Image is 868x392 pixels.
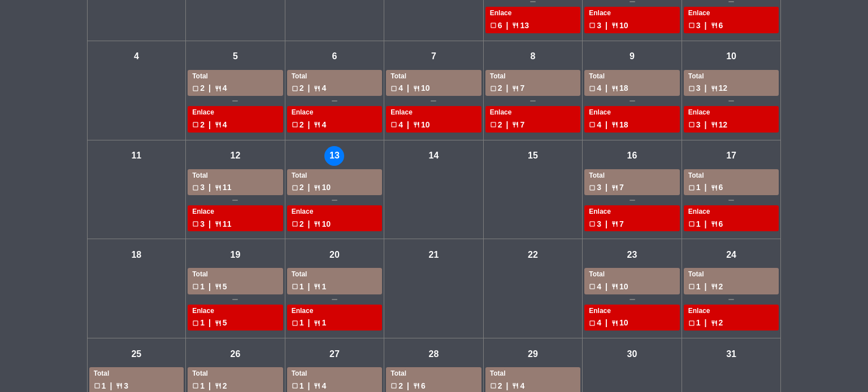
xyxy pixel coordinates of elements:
div: 5 [225,47,245,67]
div: 4 18 [589,118,675,131]
span: check_box_outline_blank [688,184,695,191]
span: check_box_outline_blank [192,85,199,92]
div: Total [94,368,180,380]
span: | [209,316,211,329]
div: 2 4 [192,82,279,95]
span: | [705,82,707,95]
span: | [209,118,211,131]
span: | [506,118,509,131]
span: restaurant [611,283,618,290]
span: check_box_outline_blank [192,320,199,327]
div: Total [192,71,279,82]
span: restaurant [215,221,222,227]
div: Total [688,170,775,182]
div: Enlace [292,206,378,218]
span: check_box_outline_blank [192,121,199,128]
span: restaurant [711,85,718,92]
span: | [705,218,707,231]
span: check_box_outline_blank [192,184,199,191]
div: 2 4 [292,118,378,131]
span: | [307,218,310,231]
div: 1 1 [292,280,378,293]
div: 4 10 [589,316,675,329]
span: check_box_outline_blank [192,283,199,290]
span: | [307,118,310,131]
div: 19 [225,245,245,265]
span: restaurant [413,382,420,389]
span: restaurant [611,85,618,92]
div: 23 [622,245,642,265]
span: restaurant [314,283,320,290]
span: check_box_outline_blank [589,121,596,128]
span: restaurant [512,85,519,92]
span: | [605,280,607,293]
span: check_box_outline_blank [490,121,497,128]
span: check_box_outline_blank [192,221,199,227]
span: restaurant [215,382,222,389]
div: Total [292,368,378,380]
div: 4 10 [390,118,477,131]
div: 15 [523,146,542,166]
div: Enlace [589,8,675,19]
div: 7 [424,47,444,67]
span: restaurant [215,85,222,92]
span: restaurant [314,320,320,327]
div: 13 [324,146,344,166]
span: check_box_outline_blank [192,382,199,389]
span: | [605,316,607,329]
span: restaurant [711,22,718,29]
span: check_box_outline_blank [589,184,596,191]
span: restaurant [215,283,222,290]
div: 20 [324,245,344,265]
div: 6 [324,47,344,67]
span: restaurant [512,382,519,389]
span: | [307,280,310,293]
div: 22 [523,245,542,265]
div: 6 13 [490,19,576,32]
span: check_box_outline_blank [688,320,695,327]
div: 4 10 [390,82,477,95]
span: restaurant [215,121,222,128]
div: Enlace [589,107,675,118]
span: check_box_outline_blank [292,382,298,389]
span: restaurant [314,184,320,191]
span: | [209,82,211,95]
span: | [705,316,707,329]
div: 9 [622,47,642,67]
div: Enlace [490,107,576,118]
span: check_box_outline_blank [589,85,596,92]
span: restaurant [215,184,222,191]
div: Enlace [688,206,775,218]
div: Total [192,170,279,182]
span: check_box_outline_blank [688,85,695,92]
div: Total [292,269,378,280]
span: check_box_outline_blank [589,22,596,29]
span: check_box_outline_blank [390,382,397,389]
div: Enlace [688,306,775,317]
div: 14 [424,146,444,166]
div: Total [490,71,576,82]
span: check_box_outline_blank [292,121,298,128]
div: 3 12 [688,118,775,131]
div: Total [192,368,279,380]
span: | [506,19,509,32]
span: | [407,118,409,131]
span: | [605,181,607,194]
span: restaurant [711,221,718,227]
span: restaurant [116,382,123,389]
span: check_box_outline_blank [589,320,596,327]
span: check_box_outline_blank [390,121,397,128]
span: restaurant [611,22,618,29]
span: restaurant [611,221,618,227]
div: 4 [127,47,146,67]
div: Enlace [589,306,675,317]
span: restaurant [314,85,320,92]
span: check_box_outline_blank [292,283,298,290]
span: restaurant [611,121,618,128]
span: check_box_outline_blank [688,121,695,128]
div: 16 [622,146,642,166]
span: check_box_outline_blank [688,283,695,290]
div: 2 4 [192,118,279,131]
span: | [307,316,310,329]
span: | [605,218,607,231]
